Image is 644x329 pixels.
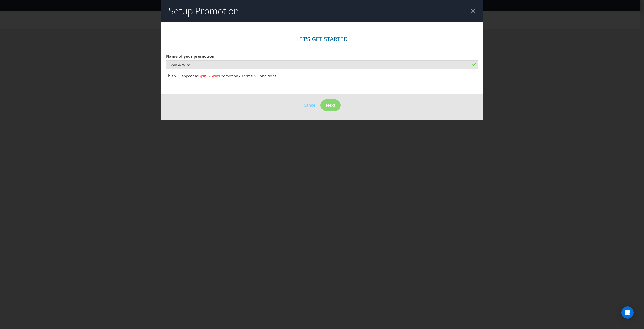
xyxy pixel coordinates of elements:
[290,35,354,43] legend: Let's get started
[304,102,316,108] span: Cancel
[199,73,219,78] span: Spin & Win!
[219,73,277,78] span: Promotion - Terms & Conditions.
[166,73,199,78] span: This will appear as
[621,306,634,319] div: Open Intercom Messenger
[303,102,317,108] button: Cancel
[166,54,214,59] span: Name of your promotion
[326,102,335,108] span: Next
[166,60,478,69] input: e.g. My Promotion
[169,6,239,16] h2: Setup Promotion
[320,99,341,111] button: Next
